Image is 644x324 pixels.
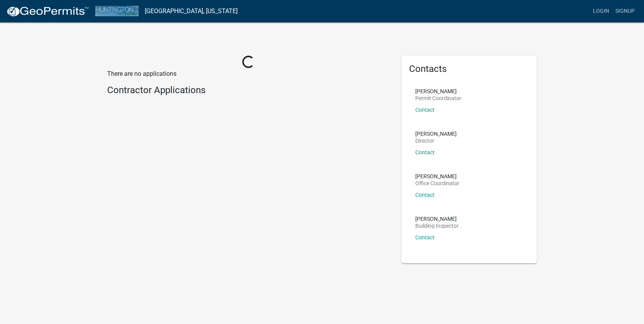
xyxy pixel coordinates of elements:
[107,85,390,99] wm-workflow-list-section: Contractor Applications
[590,4,612,19] a: Login
[145,5,238,18] a: [GEOGRAPHIC_DATA], [US_STATE]
[612,4,638,19] a: Signup
[415,107,435,113] a: Contact
[415,174,459,179] p: [PERSON_NAME]
[415,95,461,101] p: Permit Coordinator
[415,192,435,198] a: Contact
[415,234,435,240] a: Contact
[415,216,459,222] p: [PERSON_NAME]
[107,69,390,78] p: There are no applications
[415,89,461,94] p: [PERSON_NAME]
[415,131,457,136] p: [PERSON_NAME]
[409,63,529,75] h5: Contacts
[415,149,435,155] a: Contact
[415,138,457,143] p: Director
[415,223,459,229] p: Building Inspector
[415,181,459,186] p: Office Coordinator
[95,6,139,16] img: Huntington County, Indiana
[107,85,390,96] h4: Contractor Applications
